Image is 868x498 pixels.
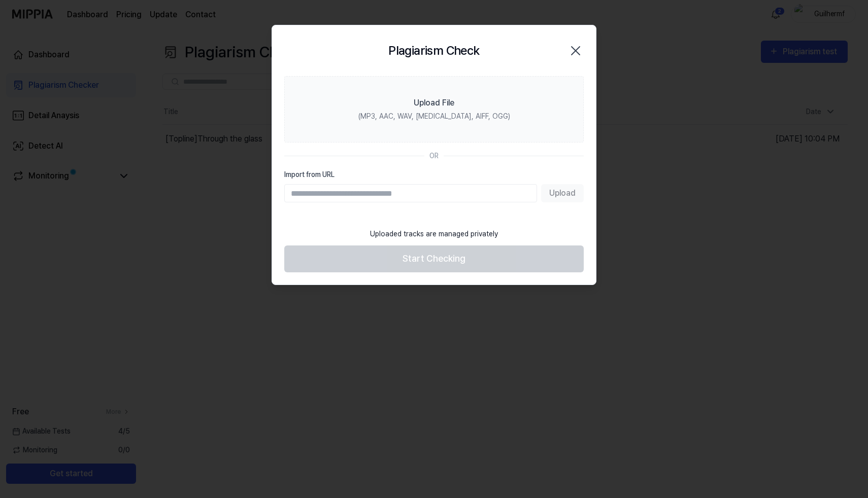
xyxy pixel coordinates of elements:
[388,42,479,60] h2: Plagiarism Check
[284,169,584,180] label: Import from URL
[358,111,510,122] div: (MP3, AAC, WAV, [MEDICAL_DATA], AIFF, OGG)
[364,223,504,245] div: Uploaded tracks are managed privately
[429,151,439,161] div: OR
[414,97,454,109] div: Upload File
